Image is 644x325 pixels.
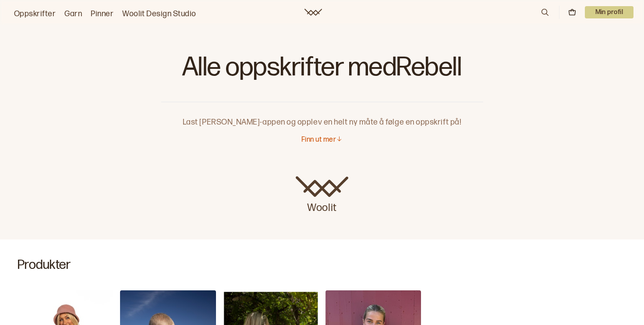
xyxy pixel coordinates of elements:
[296,197,348,215] p: Woolit
[301,136,336,145] p: Finn ut mer
[585,6,634,18] p: Min profil
[301,136,343,145] button: Finn ut mer
[64,8,82,20] a: Garn
[296,176,348,197] img: Woolit
[161,102,483,129] p: Last [PERSON_NAME]-appen og opplev en helt ny måte å følge en oppskrift på!
[14,8,56,20] a: Oppskrifter
[304,9,322,16] a: Woolit
[585,6,634,18] button: User dropdown
[161,53,483,88] h1: Alle oppskrifter med Rebell
[91,8,113,20] a: Pinner
[296,176,348,215] a: Woolit
[122,8,196,20] a: Woolit Design Studio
